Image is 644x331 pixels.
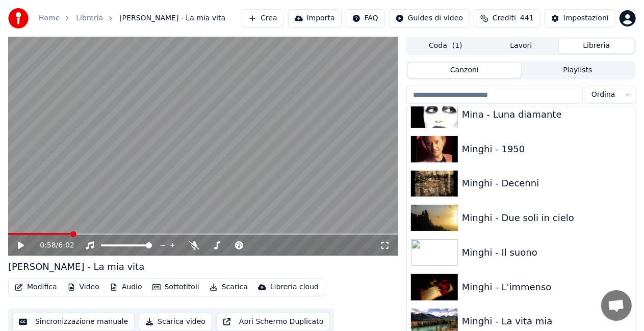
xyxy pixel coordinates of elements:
[63,280,104,294] button: Video
[11,280,61,294] button: Modifica
[462,280,631,294] div: Minghi - L'immenso
[408,39,483,53] button: Coda
[563,13,609,23] div: Impostazioni
[205,280,252,294] button: Scarica
[148,280,203,294] button: Sottotitoli
[474,9,540,27] button: Crediti441
[462,176,631,190] div: Minghi - Decenni
[8,8,29,29] img: youka
[559,39,634,53] button: Libreria
[389,9,470,27] button: Guides di video
[106,280,146,294] button: Audio
[39,13,60,23] a: Home
[8,260,144,274] div: [PERSON_NAME] - La mia vita
[591,90,615,100] span: Ordina
[40,240,56,251] span: 0:58
[462,245,631,260] div: Minghi - Il suono
[139,313,212,331] button: Scarica video
[39,13,225,23] nav: breadcrumb
[408,63,521,78] button: Canzoni
[462,142,631,156] div: Minghi - 1950
[462,211,631,225] div: Minghi - Due soli in cielo
[242,9,284,27] button: Crea
[58,240,74,251] span: 6:02
[346,9,385,27] button: FAQ
[452,41,462,51] span: ( 1 )
[462,107,631,122] div: Mina - Luna diamante
[601,290,632,321] div: Aprire la chat
[521,63,634,78] button: Playlists
[493,13,516,23] span: Crediti
[76,13,103,23] a: Libreria
[288,9,342,27] button: Importa
[216,313,330,331] button: Apri Schermo Duplicato
[119,13,225,23] span: [PERSON_NAME] - La mia vita
[270,282,319,292] div: Libreria cloud
[545,9,615,27] button: Impostazioni
[462,314,631,328] div: Minghi - La vita mia
[483,39,559,53] button: Lavori
[12,313,135,331] button: Sincronizzazione manuale
[40,240,64,251] div: /
[520,13,534,23] span: 441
